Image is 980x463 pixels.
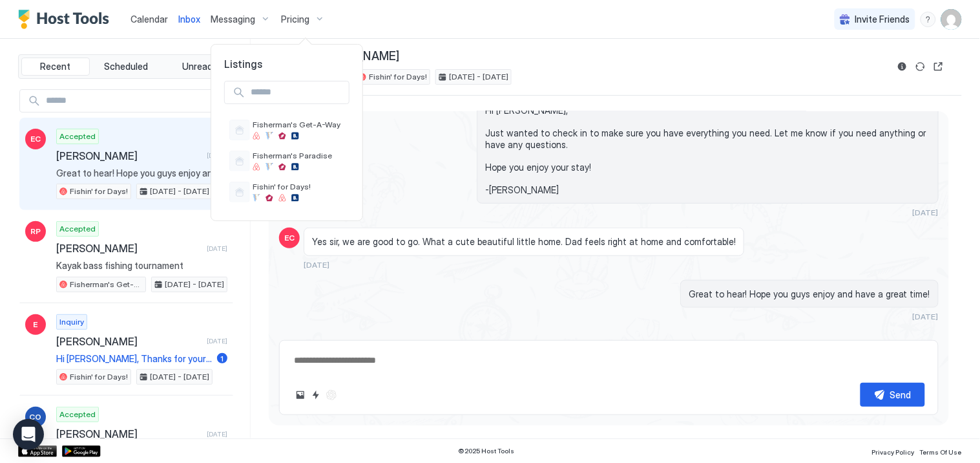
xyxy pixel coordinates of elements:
input: Input Field [245,81,349,103]
span: Fisherman's Paradise [253,151,344,160]
div: Open Intercom Messenger [13,419,44,450]
span: Fishin' for Days! [253,182,344,191]
span: Listings [211,58,362,70]
span: Fisherman's Get-A-Way [253,120,344,129]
